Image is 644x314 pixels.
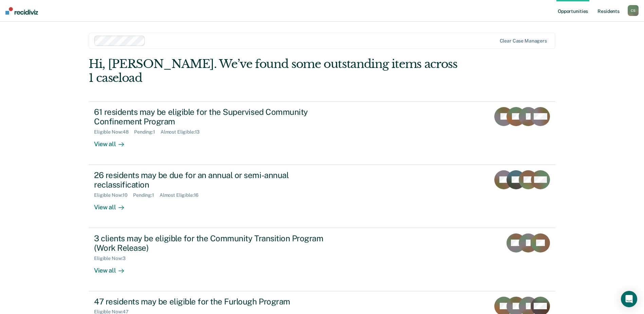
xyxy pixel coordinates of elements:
div: 47 residents may be eligible for the Furlough Program [94,297,332,307]
div: Hi, [PERSON_NAME]. We’ve found some outstanding items across 1 caseload [89,57,462,85]
div: Pending : 1 [134,129,161,135]
div: Eligible Now : 48 [94,129,134,135]
div: Eligible Now : 10 [94,192,133,198]
div: View all [94,198,132,211]
div: Almost Eligible : 16 [160,192,204,198]
div: 26 residents may be due for an annual or semi-annual reclassification [94,170,332,190]
div: View all [94,261,132,275]
div: Pending : 1 [133,192,160,198]
div: Clear case managers [500,38,547,44]
div: Open Intercom Messenger [621,291,637,307]
div: 3 clients may be eligible for the Community Transition Program (Work Release) [94,233,332,253]
div: Eligible Now : 3 [94,256,131,261]
a: 61 residents may be eligible for the Supervised Community Confinement ProgramEligible Now:48Pendi... [89,101,555,165]
div: 61 residents may be eligible for the Supervised Community Confinement Program [94,107,332,127]
div: Almost Eligible : 13 [161,129,205,135]
a: 26 residents may be due for an annual or semi-annual reclassificationEligible Now:10Pending:1Almo... [89,165,555,228]
img: Recidiviz [5,7,38,15]
div: C S [628,5,639,16]
a: 3 clients may be eligible for the Community Transition Program (Work Release)Eligible Now:3View all [89,228,555,291]
div: View all [94,135,132,148]
button: CS [628,5,639,16]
